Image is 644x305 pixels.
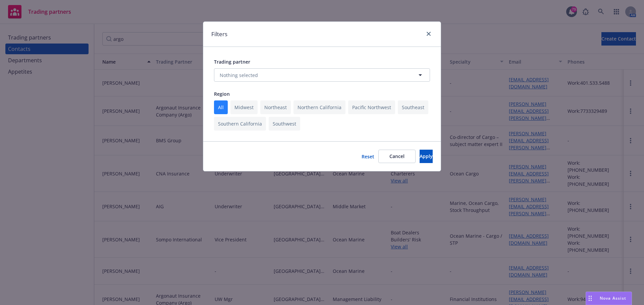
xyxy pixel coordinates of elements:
[600,295,626,301] span: Nova Assist
[420,150,433,163] button: Apply
[220,72,258,79] span: Nothing selected
[586,292,594,305] div: Drag to move
[362,153,374,160] a: Reset
[214,91,230,97] span: Region
[425,30,433,38] a: close
[420,153,433,159] span: Apply
[389,153,405,159] span: Cancel
[214,59,250,65] span: Trading partner
[211,30,227,39] h1: Filters
[586,292,632,305] button: Nova Assist
[378,150,416,163] button: Cancel
[214,68,430,82] button: Nothing selected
